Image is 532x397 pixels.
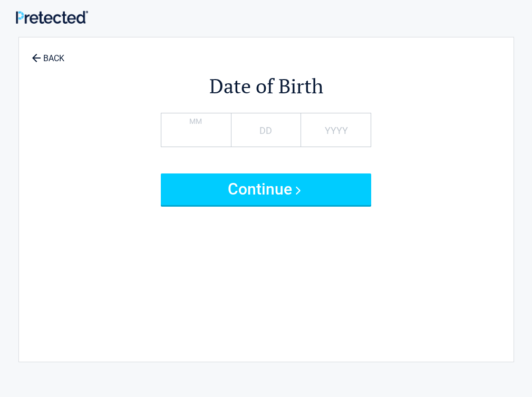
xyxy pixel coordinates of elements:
label: MM [189,116,202,127]
img: Main Logo [16,11,88,24]
label: DD [259,123,272,138]
a: BACK [30,44,66,63]
label: YYYY [325,123,348,138]
button: Continue [161,173,372,205]
h2: Date of Birth [77,73,456,100]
